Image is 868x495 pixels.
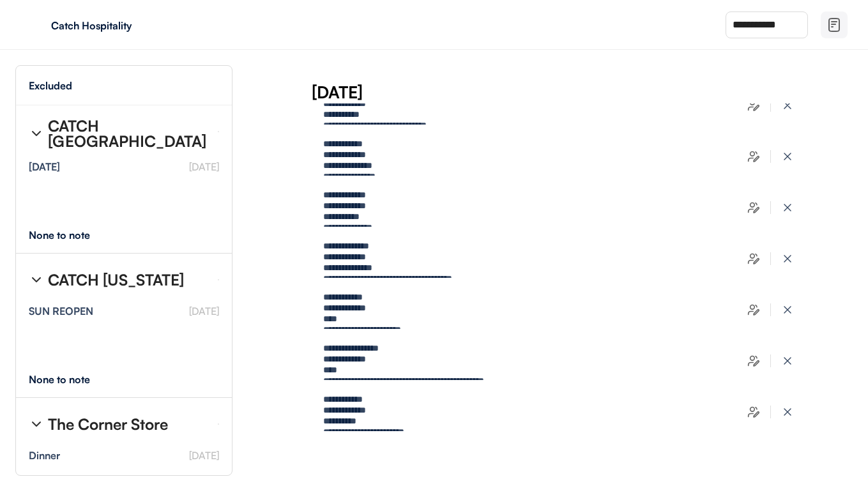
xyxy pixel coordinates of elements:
img: x-close%20%283%29.svg [781,303,794,316]
img: users-edit.svg [747,406,760,418]
font: [DATE] [189,449,219,462]
div: CATCH [US_STATE] [48,272,184,287]
img: x-close%20%283%29.svg [781,150,794,163]
img: file-02.svg [826,17,842,33]
img: users-edit.svg [747,252,760,265]
img: x-close%20%283%29.svg [781,99,794,112]
img: chevron-right%20%281%29.svg [29,126,44,141]
font: [DATE] [189,305,219,317]
img: x-close%20%283%29.svg [781,406,794,418]
img: users-edit.svg [747,99,760,112]
div: Catch Hospitality [51,20,212,31]
div: SUN REOPEN [29,306,93,316]
div: Excluded [29,80,72,91]
img: yH5BAEAAAAALAAAAAABAAEAAAIBRAA7 [26,15,46,35]
div: The Corner Store [48,416,168,432]
div: Dinner [29,450,60,461]
img: users-edit.svg [747,354,760,367]
img: users-edit.svg [747,201,760,214]
img: users-edit.svg [747,303,760,316]
div: CATCH [GEOGRAPHIC_DATA] [48,118,208,149]
img: x-close%20%283%29.svg [781,201,794,214]
strong: [PERSON_NAME] [29,474,98,485]
img: chevron-right%20%281%29.svg [29,272,44,287]
img: x-close%20%283%29.svg [781,354,794,367]
div: [DATE] [312,80,868,103]
font: [DATE] [189,160,219,173]
img: x-close%20%283%29.svg [781,252,794,265]
img: users-edit.svg [747,150,760,163]
img: chevron-right%20%281%29.svg [29,416,44,432]
div: None to note [29,374,114,385]
div: [DATE] [29,162,60,172]
div: None to note [29,230,114,240]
